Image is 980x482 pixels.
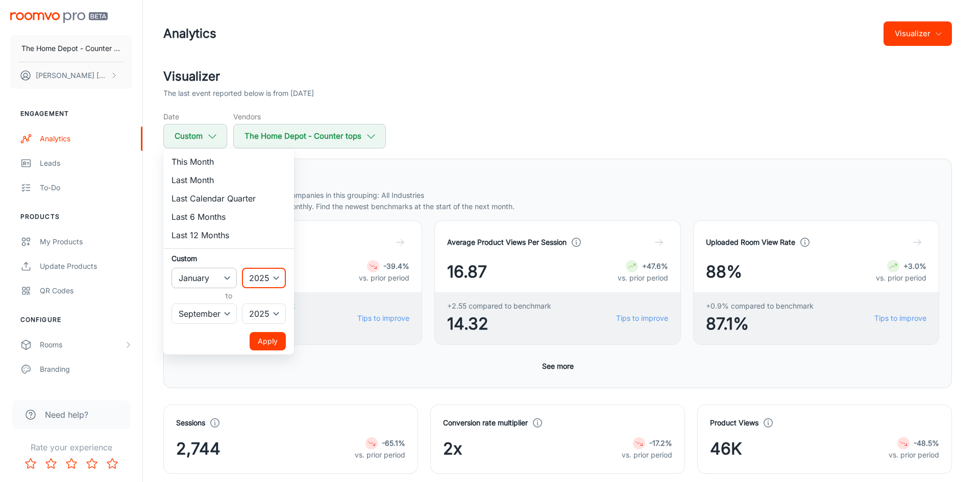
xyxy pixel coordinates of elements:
h6: to [174,290,284,301]
li: Last 12 Months [163,226,294,244]
h6: Custom [171,253,286,264]
li: Last Month [163,171,294,189]
button: Apply [250,332,286,350]
li: Last Calendar Quarter [163,189,294,208]
li: Last 6 Months [163,208,294,226]
li: This Month [163,153,294,171]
